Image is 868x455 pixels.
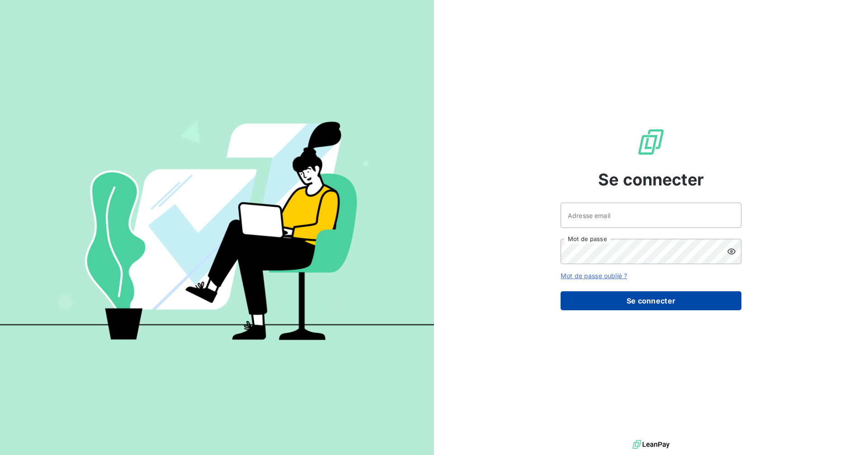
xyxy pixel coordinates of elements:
[598,167,704,192] span: Se connecter
[632,438,670,451] img: logo
[637,128,665,156] img: Logo LeanPay
[561,272,627,280] a: Mot de passe oublié ?
[561,291,741,310] button: Se connecter
[561,203,741,228] input: placeholder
